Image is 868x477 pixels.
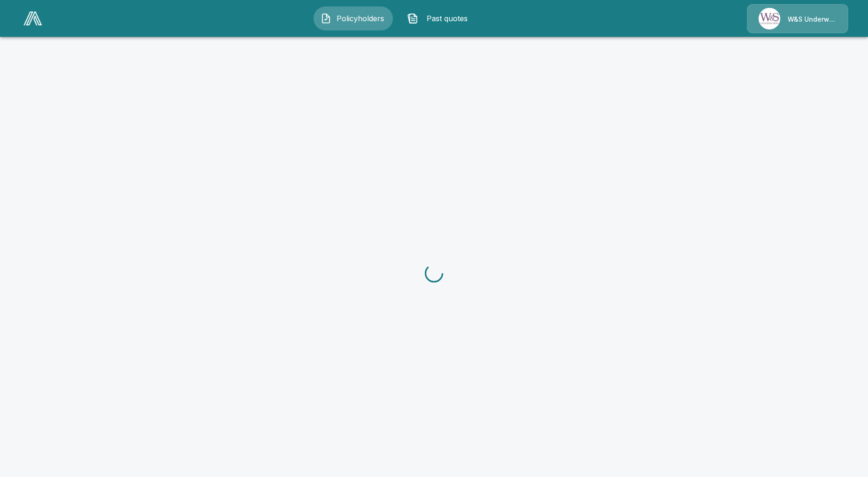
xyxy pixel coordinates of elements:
img: Past quotes Icon [407,13,418,24]
span: Past quotes [422,13,473,24]
a: Agency IconW&S Underwriters [747,4,848,33]
img: AA Logo [24,12,42,25]
img: Policyholders Icon [320,13,332,24]
button: Policyholders IconPolicyholders [313,6,393,30]
button: Past quotes IconPast quotes [400,6,480,30]
p: W&S Underwriters [788,15,837,24]
img: Agency Icon [759,8,780,29]
span: Policyholders [335,13,386,24]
